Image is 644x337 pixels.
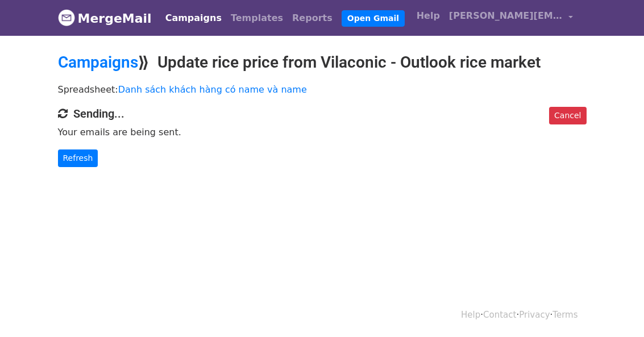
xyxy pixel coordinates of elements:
h4: Sending... [58,107,587,120]
p: Spreadsheet: [58,84,587,95]
a: Open Gmail [342,10,405,27]
a: Contact [483,310,516,320]
a: Cancel [549,107,586,124]
a: [PERSON_NAME][EMAIL_ADDRESS][DOMAIN_NAME] [444,5,577,31]
a: Templates [226,7,288,30]
h2: ⟫ Update rice price from Vilaconic - Outlook rice market [58,53,587,72]
a: Campaigns [58,53,138,72]
a: Campaigns [161,7,226,30]
a: Reports [288,7,337,30]
img: MergeMail logo [58,9,75,26]
p: Your emails are being sent. [58,126,587,138]
span: [PERSON_NAME][EMAIL_ADDRESS][DOMAIN_NAME] [449,9,563,23]
a: Refresh [58,149,98,167]
a: MergeMail [58,6,152,30]
a: Danh sách khách hàng có name và name [118,84,307,95]
a: Terms [552,310,577,320]
a: Help [412,5,444,27]
a: Privacy [519,310,550,320]
a: Help [461,310,480,320]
